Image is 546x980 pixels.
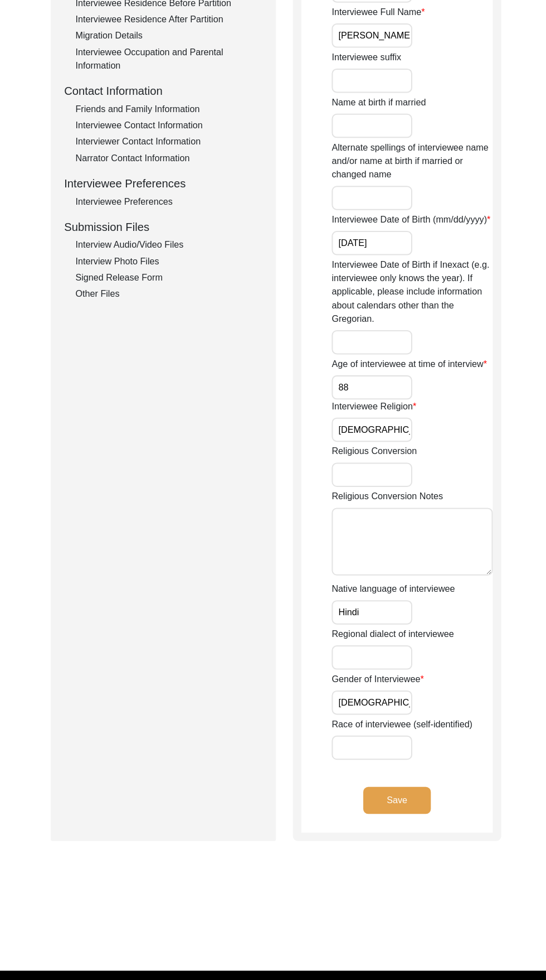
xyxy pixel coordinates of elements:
label: Religious Conversion [328,440,412,453]
div: Interviewee Occupation and Parental Information [75,45,260,72]
label: Interviewee Date of Birth if Inexact (e.g. interviewee only knows the year). If applicable, pleas... [328,255,487,322]
label: Religious Conversion Notes [328,485,438,498]
div: Interviewee Contact Information [75,118,260,131]
label: Interviewee Full Name [328,6,420,19]
label: Gender of Interviewee [328,665,420,679]
div: Interviewee Preferences [75,193,260,206]
label: Interviewee Religion [328,395,412,409]
label: Age of interviewee at time of interview [328,354,482,367]
button: Save [359,779,426,805]
div: Narrator Contact Information [75,150,260,163]
div: Migration Details [75,29,260,42]
div: Interview Photo Files [75,252,260,265]
div: Friends and Family Information [75,102,260,115]
div: Interview Audio/Video Files [75,236,260,249]
div: Other Files [75,284,260,298]
div: Signed Release Form [75,268,260,282]
label: Interviewee suffix [328,50,397,64]
label: Race of interviewee (self-identified) [328,710,467,723]
label: Alternate spellings of interviewee name and/or name at birth if married or changed name [328,139,487,180]
label: Regional dialect of interviewee [328,621,449,634]
div: Interviewee Residence After Partition [75,13,260,26]
div: Interviewee Preferences [64,173,260,190]
div: Interviewer Contact Information [75,134,260,147]
label: Interviewee Date of Birth (mm/dd/yyyy) [328,211,485,224]
label: Native language of interviewee [328,576,450,590]
label: Name at birth if married [328,95,421,108]
div: Contact Information [64,82,260,99]
div: Submission Files [64,216,260,233]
